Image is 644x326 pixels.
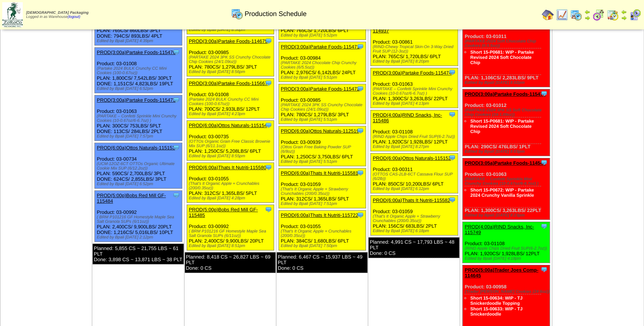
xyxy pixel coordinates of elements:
[187,37,274,76] div: Product: 03-00985 PLAN: 780CS / 1,279LBS / 3PLT
[281,44,360,50] a: PROD(3:00a)Partake Foods-115471
[189,123,267,128] a: PROD(6:00a)Ottos Naturals-115154
[463,158,550,219] div: Product: 03-01063 PLAN: 1,300CS / 3,263LBS / 22PLT
[95,48,182,93] div: Product: 03-01008 PLAN: 1,800CS / 7,542LBS / 30PLT DONE: 1,151CS / 4,823LBS / 19PLT
[189,207,258,218] a: PROD(5:00p)Bobs Red Mill GF-115485
[373,112,442,123] a: PROD(4:00a)RIND Snacks, Inc-115486
[281,61,366,70] div: (PARTAKE 2024 Chocolate Chip Crunchy Cookies (6/5.5oz))
[97,50,175,55] a: PROD(3:00a)Partake Foods-115470
[464,80,550,85] div: Edited by Bpali [DATE] 8:02pm
[279,211,366,250] div: Product: 03-01055 PLAN: 384CS / 1,680LBS / 6PLT
[281,75,366,80] div: Edited by Bpali [DATE] 5:51pm
[68,15,80,19] a: (logout)
[281,33,366,38] div: Edited by Bpali [DATE] 5:52pm
[26,11,88,15] span: [DEMOGRAPHIC_DATA] Packaging
[281,170,358,176] a: PROD(6:00a)Thats It Nutriti-115581
[556,9,568,21] img: line_graph.gif
[97,145,175,151] a: PROD(6:00a)Ottos Naturals-115153
[584,9,590,15] img: arrowleft.gif
[368,237,459,258] div: Planned: 4,991 CS ~ 17,793 LBS ~ 48 PLT Done: 0 CS
[371,110,458,151] div: Product: 03-01108 PLAN: 1,920CS / 1,928LBS / 12PLT
[281,86,360,92] a: PROD(3:00a)Partake Foods-115472
[97,182,182,186] div: Edited by Bpali [DATE] 6:52pm
[463,222,550,263] div: Product: 03-01108 PLAN: 1,920CS / 1,928LBS / 12PLT
[95,143,182,189] div: Product: 03-00734 PLAN: 590CS / 2,700LBS / 3PLT DONE: 624CS / 2,855LBS / 3PLT
[607,9,619,21] img: calendarinout.gif
[357,169,364,177] img: Tooltip
[172,96,180,104] img: Tooltip
[95,95,182,141] div: Product: 03-01063 PLAN: 300CS / 753LBS / 5PLT DONE: 113CS / 284LBS / 2PLT
[373,172,458,181] div: (OTTOS CAS-2LB-6CT Cassava Flour SUP (6/2lb))
[463,20,550,87] div: Product: 03-01011 PLAN: 1,106CS / 2,283LBS / 9PLT
[281,128,359,134] a: PROD(6:00a)Ottos Naturals-112519
[464,246,550,251] div: (RIND Apple Chips Dried Fruit SUP(6-2.7oz))
[172,144,180,151] img: Tooltip
[621,15,627,21] img: arrowright.gif
[189,244,274,248] div: Edited by Bpali [DATE] 8:51pm
[185,252,276,273] div: Planned: 8,418 CS ~ 26,827 LBS ~ 69 PLT Done: 0 CS
[281,202,366,206] div: Edited by Bpali [DATE] 7:51pm
[97,114,182,123] div: (PARTAKE – Confetti Sprinkle Mini Crunchy Cookies (10-0.67oz/6-6.7oz) )
[540,266,548,273] img: Tooltip
[540,222,548,230] img: Tooltip
[265,206,272,213] img: Tooltip
[373,45,458,54] div: (RIND-Chewy Tropical Skin-On 3-Way Dried Fruit SUP (12-3oz))
[281,117,366,122] div: Edited by Bpali [DATE] 5:51pm
[172,192,180,199] img: Tooltip
[470,295,522,306] a: Short 15-00634: WIP - TJ Snickerdoodle Topping
[245,10,307,18] span: Production Schedule
[373,59,458,64] div: Edited by Bpali [DATE] 8:20pm
[281,244,366,248] div: Edited by Bpali [DATE] 7:50pm
[373,70,451,76] a: PROD(3:00a)Partake Foods-115474
[464,108,550,117] div: (PARTAKE-2024 3PK SS Soft Chocolate Chip Cookies (24-1.09oz))
[464,289,550,294] div: (Trader [PERSON_NAME] Cookies (24-6oz))
[93,244,183,264] div: Planned: 5,855 CS ~ 21,755 LBS ~ 61 PLT Done: 3,898 CS ~ 13,871 LBS ~ 38 PLT
[357,127,364,134] img: Tooltip
[542,9,554,21] img: home.gif
[464,91,545,97] a: PROD(3:00a)Partake Foods-115476
[373,145,458,149] div: Edited by Bpali [DATE] 8:27pm
[470,306,522,317] a: Short 15-00633: WIP - TJ Snickerdoodle
[97,215,182,224] div: ( BRM P101216 GF Homestyle Maple Sea Salt Granola SUPs (6/11oz))
[189,181,274,190] div: (That's It Organic Apple + Crunchables (200/0.35oz))
[281,187,366,196] div: (That's It Organic Apple + Strawberry Crunchables (200/0.35oz))
[448,69,456,76] img: Tooltip
[279,126,366,166] div: Product: 03-00939 PLAN: 1,250CS / 3,750LBS / 6PLT
[357,43,364,50] img: Tooltip
[570,9,582,21] img: calendarprod.gif
[371,153,458,193] div: Product: 03-00311 PLAN: 850CS / 10,200LBS / 6PLT
[189,55,274,64] div: (PARTAKE 2024 3PK SS Crunchy Chocolate Chip Cookies (24/1.09oz))
[463,89,550,156] div: Product: 03-01012 PLAN: 290CS / 476LBS / 1PLT
[279,168,366,208] div: Product: 03-01059 PLAN: 312CS / 1,365LBS / 5PLT
[621,9,627,15] img: arrowleft.gif
[464,267,538,278] a: PROD(5:00a)Trader Joes Comp-114645
[371,195,458,235] div: Product: 03-01059 PLAN: 156CS / 683LBS / 2PLT
[281,159,366,164] div: Edited by Bpali [DATE] 5:51pm
[189,154,274,158] div: Edited by Bpali [DATE] 8:55pm
[189,139,274,148] div: (OTTOs Organic Grain Free Classic Brownie Mix SUP (6/11.1oz))
[97,66,182,75] div: (Partake 2024 BULK Crunchy CC Mini Cookies (100-0.67oz))
[97,39,182,43] div: Edited by Bpali [DATE] 4:39pm
[97,86,182,91] div: Edited by Bpali [DATE] 6:52pm
[357,211,364,219] img: Tooltip
[281,229,366,238] div: (That's It Organic Apple + Crunchables (200/0.35oz))
[371,68,458,108] div: Product: 03-01063 PLAN: 1,300CS / 3,263LBS / 22PLT
[265,37,272,45] img: Tooltip
[373,134,458,139] div: (RIND Apple Chips Dried Fruit SUP(6-2.7oz))
[540,159,548,166] img: Tooltip
[189,38,268,44] a: PROD(3:00a)Partake Foods-114675
[279,42,366,82] div: Product: 03-00984 PLAN: 2,976CS / 6,142LBS / 24PLT
[281,145,366,154] div: (Ottos Grain Free Baking Powder SUP (6/8oz))
[357,85,364,92] img: Tooltip
[373,101,458,106] div: Edited by Bpali [DATE] 4:13pm
[448,196,456,203] img: Tooltip
[189,70,274,74] div: Edited by Bpali [DATE] 8:56pm
[265,79,272,87] img: Tooltip
[189,112,274,116] div: Edited by Bpali [DATE] 4:23pm
[2,2,23,27] img: zoroco-logo-small.webp
[464,224,534,235] a: PROD(4:00a)RIND Snacks, Inc-115749
[265,121,272,129] img: Tooltip
[470,118,534,134] a: Short 15-P0681: WIP - Partake Revised 2024 Soft Chocolate Chip
[187,121,274,161] div: Product: 03-00735 PLAN: 1,250CS / 5,208LBS / 6PLT
[187,163,274,203] div: Product: 03-01055 PLAN: 312CS / 1,365LBS / 5PLT
[540,90,548,97] img: Tooltip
